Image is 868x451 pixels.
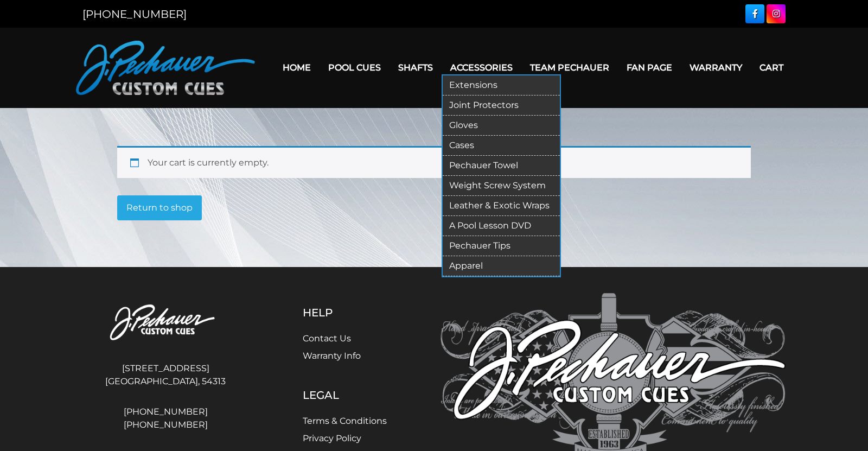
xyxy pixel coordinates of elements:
a: [PHONE_NUMBER] [82,418,248,431]
img: Pechauer Custom Cues [82,293,248,353]
a: Team Pechauer [521,54,618,81]
img: Pechauer Custom Cues [76,41,255,95]
a: Home [274,54,320,81]
a: A Pool Lesson DVD [443,216,560,236]
a: Privacy Policy [303,433,361,443]
a: [PHONE_NUMBER] [82,405,248,418]
a: Pool Cues [320,54,390,81]
a: Leather & Exotic Wraps [443,196,560,216]
a: Gloves [443,116,560,136]
a: Warranty [681,54,751,81]
a: Shafts [390,54,442,81]
a: Extensions [443,75,560,96]
div: Your cart is currently empty. [117,146,751,178]
h5: Help [303,306,387,319]
a: Contact Us [303,333,351,344]
a: Joint Protectors [443,96,560,116]
h5: Legal [303,389,387,402]
a: Fan Page [618,54,681,81]
a: [PHONE_NUMBER] [82,8,187,21]
a: Pechauer Tips [443,236,560,256]
a: Pechauer Towel [443,156,560,176]
a: Cart [751,54,792,81]
a: Terms & Conditions [303,416,387,426]
a: Warranty Info [303,351,361,361]
a: Apparel [443,256,560,276]
a: Cases [443,136,560,156]
a: Return to shop [117,195,202,220]
a: Weight Screw System [443,176,560,196]
address: [STREET_ADDRESS] [GEOGRAPHIC_DATA], 54313 [82,358,248,392]
a: Accessories [442,54,521,81]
